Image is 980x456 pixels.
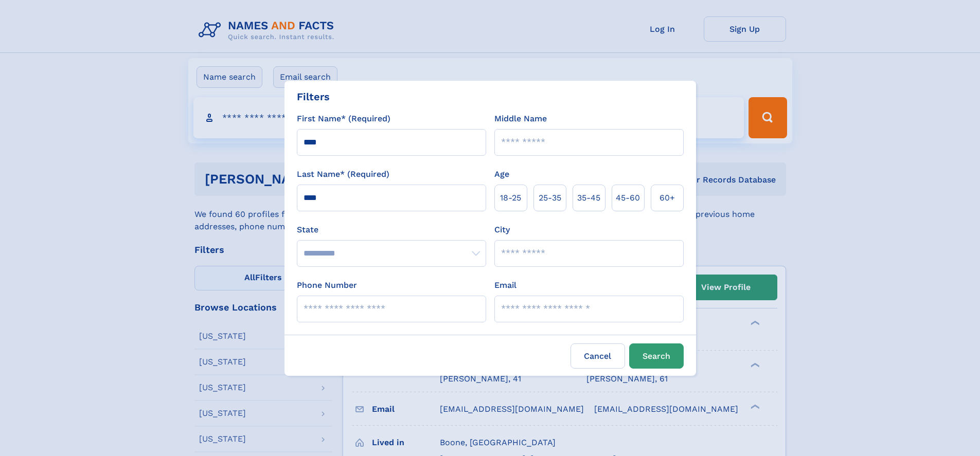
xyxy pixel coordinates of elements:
span: 25‑35 [539,192,561,204]
span: 18‑25 [500,192,521,204]
label: City [494,224,510,236]
label: Middle Name [494,113,547,125]
label: Email [494,279,516,291]
label: Phone Number [297,279,357,291]
label: State [297,224,486,236]
span: 35‑45 [577,192,600,204]
span: 60+ [660,192,675,204]
label: Cancel [571,343,625,369]
button: Search [629,343,684,369]
label: First Name* (Required) [297,113,390,125]
label: Last Name* (Required) [297,168,389,180]
div: Filters [297,89,330,104]
span: 45‑60 [616,192,640,204]
label: Age [494,168,509,180]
